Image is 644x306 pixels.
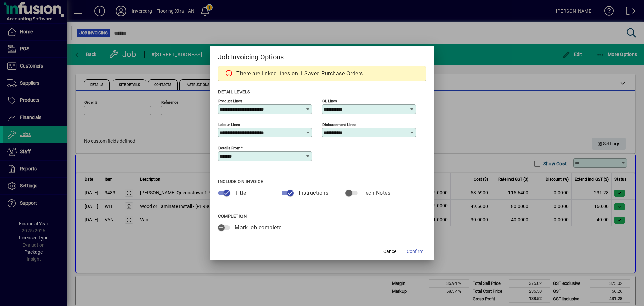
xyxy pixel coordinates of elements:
[218,145,240,150] mat-label: Details From
[235,190,246,196] span: Title
[218,88,426,96] div: DETAIL LEVELS
[407,248,423,255] span: Confirm
[218,122,240,127] mat-label: Labour Lines
[218,98,242,103] mat-label: Product Lines
[404,246,426,258] button: Confirm
[236,70,363,78] li: There are linked lines on 1 Saved Purchase Orders
[299,190,328,196] span: Instructions
[218,178,426,186] div: INCLUDE ON INVOICE
[322,98,337,103] mat-label: GL Lines
[380,246,401,258] button: Cancel
[235,224,282,231] span: Mark job complete
[218,212,426,220] div: COMPLETION
[383,248,397,255] span: Cancel
[322,122,356,127] mat-label: Disbursement Lines
[362,190,390,196] span: Tech Notes
[210,46,434,65] h2: Job Invoicing Options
